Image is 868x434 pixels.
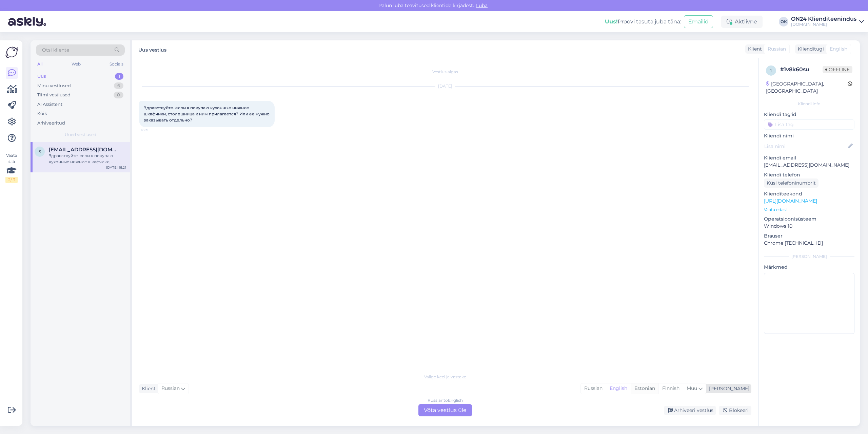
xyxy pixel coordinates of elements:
[764,240,854,247] p: Chrome [TECHNICAL_ID]
[764,215,854,223] p: Operatsioonisüsteem
[764,119,854,130] input: Lisa tag
[764,253,854,260] div: [PERSON_NAME]
[764,190,854,197] p: Klienditeekond
[161,385,180,392] span: Russian
[37,82,71,89] div: Minu vestlused
[764,171,854,178] p: Kliendi telefon
[138,44,166,54] label: Uus vestlus
[745,45,762,53] div: Klient
[780,65,823,74] div: # 1v8k60su
[764,111,854,118] p: Kliendi tag'id
[70,60,82,69] div: Web
[37,101,62,108] div: AI Assistent
[39,149,41,154] span: s
[5,46,18,59] img: Askly Logo
[418,404,472,416] div: Võta vestlus üle
[658,383,683,394] div: Finnish
[764,154,854,162] p: Kliendi email
[139,69,751,75] div: Vestlus algas
[764,198,817,204] a: [URL][DOMAIN_NAME]
[766,80,848,95] div: [GEOGRAPHIC_DATA], [GEOGRAPHIC_DATA]
[144,105,271,122] span: Здравствуйте. если я покупаю кухонные нижние шкафчики, столешница к ним прилагается? Или ее нужно...
[106,165,126,170] div: [DATE] 16:21
[141,128,166,133] span: 16:21
[768,45,786,53] span: Russian
[49,147,119,153] span: svetlanadarly13@gmail.com
[770,68,772,73] span: 1
[581,383,606,394] div: Russian
[631,383,658,394] div: Estonian
[830,45,847,53] span: English
[684,15,713,28] button: Emailid
[795,45,824,53] div: Klienditugi
[764,132,854,139] p: Kliendi nimi
[764,264,854,271] p: Märkmed
[719,406,751,415] div: Blokeeri
[779,17,788,26] div: OK
[764,143,847,150] input: Lisa nimi
[764,101,854,107] div: Kliendi info
[791,16,856,22] div: ON24 Klienditeenindus
[65,132,96,138] span: Uued vestlused
[37,110,47,117] div: Kõik
[114,92,123,98] div: 0
[37,73,46,80] div: Uus
[764,223,854,230] p: Windows 10
[115,73,123,80] div: 1
[706,385,749,392] div: [PERSON_NAME]
[49,153,126,165] div: Здравствуйте. если я покупаю кухонные нижние шкафчики, столешница к ним прилагается? Или ее нужно...
[791,22,856,27] div: [DOMAIN_NAME]
[5,152,18,183] div: Vaata siia
[823,66,852,73] span: Offline
[606,383,631,394] div: English
[37,92,71,98] div: Tiimi vestlused
[37,120,65,127] div: Arhiveeritud
[36,60,44,69] div: All
[139,374,751,380] div: Valige keel ja vastake
[791,16,864,27] a: ON24 Klienditeenindus[DOMAIN_NAME]
[764,162,854,169] p: [EMAIL_ADDRESS][DOMAIN_NAME]
[108,60,125,69] div: Socials
[114,82,123,89] div: 6
[428,397,463,403] div: Russian to English
[664,406,716,415] div: Arhiveeri vestlus
[721,16,763,28] div: Aktiivne
[764,207,854,213] p: Vaata edasi ...
[605,18,681,26] div: Proovi tasuta juba täna:
[605,18,618,25] b: Uus!
[139,385,156,392] div: Klient
[764,178,818,188] div: Küsi telefoninumbrit
[139,83,751,89] div: [DATE]
[42,46,69,54] span: Otsi kliente
[5,177,18,183] div: 2 / 3
[764,232,854,240] p: Brauser
[687,385,697,391] span: Muu
[474,2,490,8] span: Luba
